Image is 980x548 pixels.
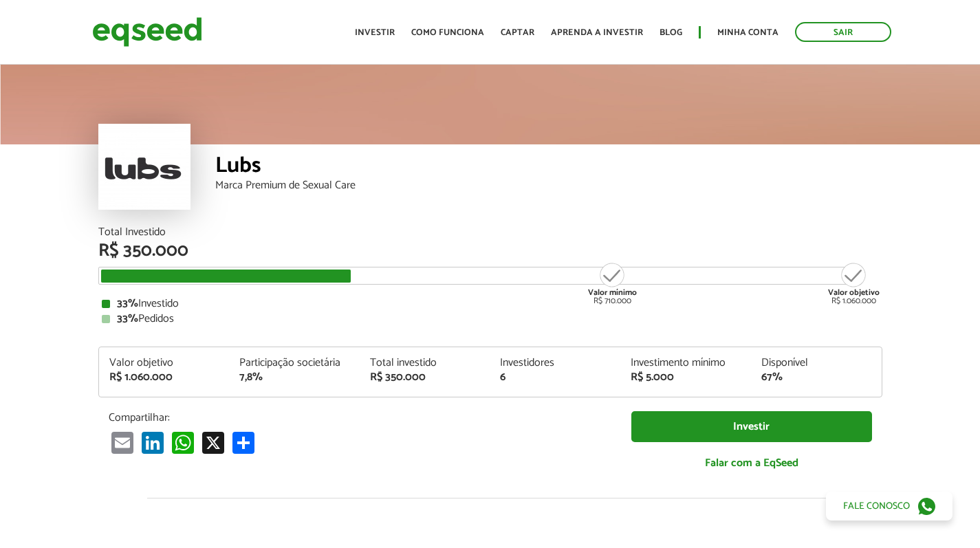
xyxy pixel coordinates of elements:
[109,372,219,383] div: R$ 1.060.000
[102,298,879,309] div: Investido
[828,261,880,305] div: R$ 1.060.000
[828,286,880,299] strong: Valor objetivo
[199,431,227,454] a: X
[370,358,480,369] div: Total investido
[109,411,611,424] p: Compartilhar:
[109,431,136,454] a: Email
[98,227,882,238] div: Total Investido
[215,155,882,180] div: Lubs
[117,294,138,313] strong: 33%
[660,28,682,37] a: Blog
[239,358,349,369] div: Participação societária
[500,372,610,383] div: 6
[500,358,610,369] div: Investidores
[631,449,872,477] a: Falar com a EqSeed
[501,28,534,37] a: Captar
[631,358,741,369] div: Investimento mínimo
[117,309,138,328] strong: 33%
[631,411,872,442] a: Investir
[370,372,480,383] div: R$ 350.000
[102,314,879,325] div: Pedidos
[587,261,638,305] div: R$ 710.000
[215,180,882,191] div: Marca Premium de Sexual Care
[761,372,871,383] div: 67%
[169,431,197,454] a: WhatsApp
[230,431,257,454] a: Compartilhar
[139,431,166,454] a: LinkedIn
[761,358,871,369] div: Disponível
[631,372,741,383] div: R$ 5.000
[717,28,778,37] a: Minha conta
[109,358,219,369] div: Valor objetivo
[795,22,891,42] a: Sair
[588,286,637,299] strong: Valor mínimo
[355,28,395,37] a: Investir
[239,372,349,383] div: 7,8%
[411,28,484,37] a: Como funciona
[98,242,882,260] div: R$ 350.000
[826,492,952,520] a: Fale conosco
[92,14,202,50] img: EqSeed
[551,28,643,37] a: Aprenda a investir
